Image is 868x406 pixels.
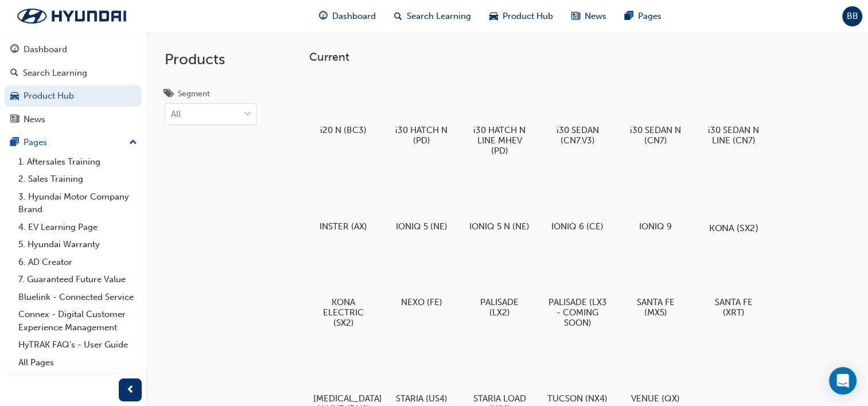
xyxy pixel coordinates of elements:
[387,73,456,150] a: i30 HATCH N (PD)
[319,9,328,24] span: guage-icon
[625,297,686,318] h5: SANTA FE (MX5)
[309,169,378,236] a: INSTER (AX)
[10,68,18,79] span: search-icon
[313,125,373,135] h5: i20 N (BC3)
[10,115,19,125] span: news-icon
[14,288,142,306] a: Bluelink - Connected Service
[10,45,19,55] span: guage-icon
[547,125,608,146] h5: i30 SEDAN (CN7.V3)
[465,245,534,322] a: PALISADE (LX2)
[6,4,138,28] img: Trak
[10,138,19,148] span: pages-icon
[23,67,87,80] div: Search Learning
[543,169,612,236] a: IONIQ 6 (CE)
[394,9,402,24] span: search-icon
[407,10,471,23] span: Search Learning
[465,73,534,160] a: i30 HATCH N LINE MHEV (PD)
[616,5,671,28] a: pages-iconPages
[309,50,850,64] h3: Current
[5,39,142,60] a: Dashboard
[313,221,373,232] h5: INSTER (AX)
[489,9,498,24] span: car-icon
[10,91,19,101] span: car-icon
[547,221,608,232] h5: IONIQ 6 (CE)
[332,10,376,23] span: Dashboard
[702,222,765,233] h5: KONA (SX2)
[14,236,142,253] a: 5. Hyundai Warranty
[387,245,456,311] a: NEXO (FE)
[621,169,690,236] a: IONIQ 9
[562,5,616,28] a: news-iconNews
[625,9,633,24] span: pages-icon
[165,50,257,69] h2: Products
[14,271,142,288] a: 7. Guaranteed Future Value
[391,393,451,404] h5: STARIA (US4)
[171,108,181,121] div: All
[465,169,534,236] a: IONIQ 5 N (NE)
[699,73,768,150] a: i30 SEDAN N LINE (CN7)
[24,136,47,149] div: Pages
[503,10,553,23] span: Product Hub
[14,253,142,271] a: 6. AD Creator
[5,37,142,132] button: DashboardSearch LearningProduct HubNews
[313,297,373,328] h5: KONA ELECTRIC (SX2)
[585,10,606,23] span: News
[703,125,764,146] h5: i30 SEDAN N LINE (CN7)
[699,169,768,236] a: KONA (SX2)
[14,153,142,171] a: 1. Aftersales Training
[5,63,142,84] a: Search Learning
[385,5,480,28] a: search-iconSearch Learning
[469,297,530,318] h5: PALISADE (LX2)
[165,89,173,100] span: tags-icon
[310,5,385,28] a: guage-iconDashboard
[14,354,142,372] a: All Pages
[469,125,530,156] h5: i30 HATCH N LINE MHEV (PD)
[178,88,210,100] div: Segment
[703,297,764,318] h5: SANTA FE (XRT)
[625,221,686,232] h5: IONIQ 9
[391,297,451,307] h5: NEXO (FE)
[829,367,857,395] div: Open Intercom Messenger
[387,169,456,236] a: IONIQ 5 (NE)
[309,245,378,332] a: KONA ELECTRIC (SX2)
[5,85,142,107] a: Product Hub
[5,132,142,153] button: Pages
[5,109,142,130] a: News
[14,188,142,218] a: 3. Hyundai Motor Company Brand
[547,297,608,328] h5: PALISADE (LX3 - COMING SOON)
[14,218,142,236] a: 4. EV Learning Page
[543,73,612,150] a: i30 SEDAN (CN7.V3)
[699,245,768,322] a: SANTA FE (XRT)
[14,336,142,354] a: HyTRAK FAQ's - User Guide
[24,113,45,126] div: News
[625,393,686,404] h5: VENUE (QX)
[309,73,378,139] a: i20 N (BC3)
[547,393,608,404] h5: TUCSON (NX4)
[621,73,690,150] a: i30 SEDAN N (CN7)
[24,43,67,56] div: Dashboard
[842,6,862,26] button: BB
[621,245,690,322] a: SANTA FE (MX5)
[480,5,562,28] a: car-iconProduct Hub
[14,306,142,336] a: Connex - Digital Customer Experience Management
[14,170,142,188] a: 2. Sales Training
[391,221,451,232] h5: IONIQ 5 (NE)
[244,107,252,122] span: down-icon
[638,10,661,23] span: Pages
[391,125,451,146] h5: i30 HATCH N (PD)
[543,245,612,332] a: PALISADE (LX3 - COMING SOON)
[129,135,137,150] span: up-icon
[571,9,580,24] span: news-icon
[625,125,686,146] h5: i30 SEDAN N (CN7)
[126,383,135,397] span: prev-icon
[469,221,530,232] h5: IONIQ 5 N (NE)
[847,10,858,23] span: BB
